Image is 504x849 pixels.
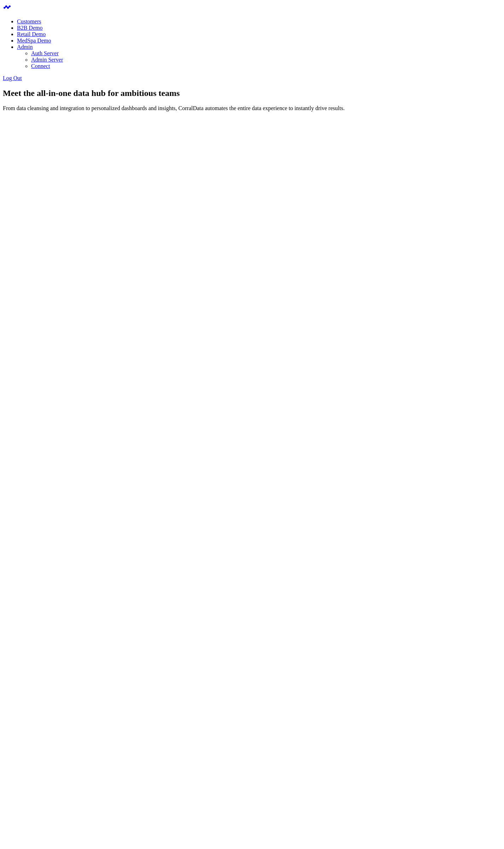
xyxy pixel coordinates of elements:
[3,105,501,112] p: From data cleansing and integration to personalized dashboards and insights, CorralData automates...
[31,50,59,56] a: Auth Server
[17,31,46,37] a: Retail Demo
[3,89,501,98] h1: Meet the all-in-one data hub for ambitious teams
[31,63,50,69] a: Connect
[3,75,22,81] a: Log Out
[17,18,41,24] a: Customers
[17,38,51,44] a: MedSpa Demo
[17,44,33,50] a: Admin
[31,57,63,63] a: Admin Server
[17,25,42,31] a: B2B Demo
